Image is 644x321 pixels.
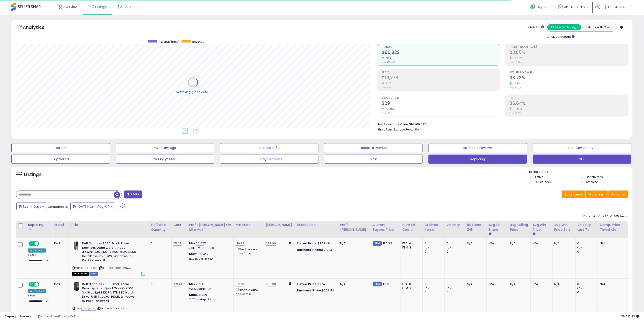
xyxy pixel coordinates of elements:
button: Actions [608,191,628,198]
button: Listings With Cost [581,24,615,30]
span: Compared to: [48,205,69,209]
span: Last 7 Days [23,204,41,209]
div: Retrieving graph data.. [176,90,210,94]
button: SFP [533,155,631,164]
div: Totals For [527,25,544,30]
div: Win BuyBox * [28,248,46,253]
label: Deactivated [586,175,603,179]
li: $14,709,597 [378,121,625,127]
h5: Analytics [23,24,53,32]
button: BB Drop in 7d [220,143,319,152]
small: (0%) [425,246,431,249]
div: FBA: 0 [402,282,419,286]
div: N/A [510,241,527,246]
button: Filters [124,191,142,198]
div: Min Price [236,223,262,227]
div: 0 [577,250,598,254]
a: 115.59 [173,241,182,246]
div: N/A [510,282,527,286]
div: Fulfillable Quantity [151,223,169,232]
label: Active [535,175,543,179]
div: ASIN: [72,241,145,275]
div: Velocity Last 7d [577,223,596,232]
div: [PERSON_NAME] [266,223,293,227]
span: N/A [414,127,419,132]
small: FBM [373,282,382,286]
div: 0 [151,282,168,286]
b: Dell Optiplex 9020 Small Form Desktop, Quad Core i7 4770 3.4Ghz, 32GB DDR3 RAM, 512GB SSD Hard Dr... [82,241,137,264]
button: Needs to Reprice [324,143,423,152]
div: Profit [PERSON_NAME] on Min/Max [189,223,232,232]
h2: $19,278 [382,75,500,81]
div: Brand [54,223,67,227]
b: Min: [189,241,196,246]
a: B091Q8T1NV [81,307,96,311]
small: -4.68% [512,56,522,60]
div: $209.43 [297,288,335,293]
div: N/A [554,241,572,246]
span: Profit [PERSON_NAME] [510,46,628,48]
span: Listings [95,5,107,9]
div: 0 [577,282,598,286]
span: Overview [63,5,77,9]
span: Avg. Buybox Share [510,71,628,74]
div: 0 [446,282,465,286]
b: Listed Price: [297,241,318,246]
div: Avg Win Price [533,223,550,232]
a: 153.41 [173,282,182,286]
small: FBM [373,241,382,246]
div: Preset: [28,294,49,304]
span: [DATE]-29 - Aug-04 [77,204,110,209]
a: 7.78 [196,282,202,286]
a: 53.34 [197,252,205,256]
b: Max: [189,252,197,256]
span: Hi [PERSON_NAME] [602,5,629,9]
div: Win BuyBox * [28,289,46,293]
button: All Selected Listings [547,24,581,30]
div: FBM: 3 [402,246,419,250]
small: (0%) [446,246,453,249]
div: Include Returns [543,34,580,39]
small: 7.13% [384,56,392,60]
small: Avg Win Price. [533,232,535,236]
h2: 229 [382,101,500,107]
button: Columns [586,191,608,198]
small: Avg BB Share. [489,232,491,236]
button: Save View [562,191,586,198]
div: 0 [151,241,168,246]
b: Business Price: [297,248,322,252]
div: Profit [PERSON_NAME] [340,223,369,232]
strong: Copyright [5,314,21,318]
div: Disable auto adjust min [236,247,260,256]
span: ROI [510,97,628,99]
div: N/A [340,241,367,246]
img: 41N4d4kWJdL._SL40_.jpg [72,282,81,291]
small: (0%) [577,246,584,249]
a: 38.92 [197,293,205,297]
button: Inventory Age [116,143,214,152]
p: 40.39% Markup (ROI) [189,247,230,250]
a: 289.00 [266,282,276,286]
div: Num of Comp. [402,223,421,232]
span: Ordered Items [382,97,500,99]
button: Last 7 Days [16,203,47,210]
h2: 38.73% [510,75,628,81]
small: 15.08% [384,107,394,111]
div: Disable auto adjust min [236,287,260,296]
div: Listed Price [297,223,336,227]
div: Current Buybox Price [373,223,398,232]
div: % [189,282,230,291]
div: 0 [577,241,598,246]
span: ON [29,242,35,246]
b: Min: [189,282,196,286]
small: 2.15% [384,82,392,85]
div: Ordered Items [425,223,443,232]
div: 0 [446,290,465,294]
small: Prev: 31.32% [510,86,521,89]
h5: Listings [24,171,42,178]
button: Repricing [428,155,527,164]
div: $219.13 [297,248,335,252]
span: 2025-08-12 12:23 GMT [621,314,639,318]
div: N/A [340,282,367,286]
p: Listing States: [529,170,633,174]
